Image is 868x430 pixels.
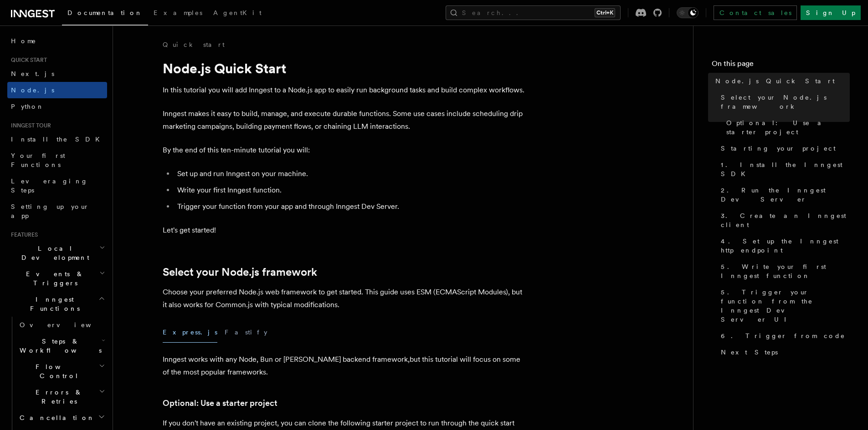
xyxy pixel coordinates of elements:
span: 6. Trigger from code [721,331,845,340]
span: Install the SDK [11,136,105,143]
button: Events & Triggers [7,266,107,291]
span: Cancellation [16,413,95,422]
a: 5. Write your first Inngest function [717,258,850,284]
span: Python [11,103,44,110]
a: Next Steps [717,344,850,360]
span: 2. Run the Inngest Dev Server [721,186,850,204]
span: 3. Create an Inngest client [721,211,850,229]
span: Next.js [11,70,54,77]
a: 4. Set up the Inngest http endpoint [717,233,850,258]
a: Select your Node.js framework [717,89,850,115]
button: Local Development [7,240,107,266]
h1: Node.js Quick Start [163,60,527,76]
a: Optional: Use a starter project [723,115,850,140]
a: Overview [16,317,107,333]
a: Your first Functions [7,147,107,173]
button: Flow Control [16,359,107,384]
a: 3. Create an Inngest client [717,207,850,233]
button: Errors & Retries [16,384,107,410]
p: Choose your preferred Node.js web framework to get started. This guide uses ESM (ECMAScript Modul... [163,286,527,311]
span: 5. Write your first Inngest function [721,262,850,280]
p: By the end of this ten-minute tutorial you will: [163,144,527,157]
a: AgentKit [208,3,267,25]
a: Select your Node.js framework [163,266,317,278]
span: Starting your project [721,144,836,153]
a: Starting your project [717,140,850,157]
button: Cancellation [16,410,107,426]
span: Steps & Workflows [16,337,102,355]
span: Home [11,36,36,46]
li: Trigger your function from your app and through Inngest Dev Server. [175,200,527,213]
span: Documentation [67,9,143,16]
a: Optional: Use a starter project [163,397,277,410]
span: Quick start [7,56,47,64]
p: Inngest works with any Node, Bun or [PERSON_NAME] backend framework,but this tutorial will focus ... [163,353,527,379]
span: Events & Triggers [7,269,99,288]
a: Python [7,98,107,115]
p: Let's get started! [163,224,527,237]
h4: On this page [712,58,850,73]
a: Contact sales [714,5,797,20]
a: Node.js Quick Start [712,73,850,89]
span: 1. Install the Inngest SDK [721,160,850,178]
span: Flow Control [16,362,99,380]
a: Sign Up [801,5,861,20]
span: Features [7,231,38,238]
span: Errors & Retries [16,388,99,406]
button: Inngest Functions [7,291,107,317]
button: Search...Ctrl+K [446,5,621,20]
span: 4. Set up the Inngest http endpoint [721,237,850,255]
button: Steps & Workflows [16,333,107,359]
kbd: Ctrl+K [595,8,615,17]
p: In this tutorial you will add Inngest to a Node.js app to easily run background tasks and build c... [163,84,527,96]
a: Leveraging Steps [7,173,107,198]
a: Quick start [163,40,225,49]
a: Examples [148,3,208,25]
button: Fastify [225,322,267,343]
li: Write your first Inngest function. [175,184,527,197]
span: Inngest Functions [7,295,98,313]
a: Next.js [7,66,107,82]
span: Node.js Quick Start [715,76,835,86]
span: Examples [154,9,202,16]
span: Your first Functions [11,152,65,168]
span: Setting up your app [11,203,89,219]
a: 2. Run the Inngest Dev Server [717,182,850,207]
a: Install the SDK [7,131,107,147]
p: Inngest makes it easy to build, manage, and execute durable functions. Some use cases include sch... [163,107,527,133]
span: Node.js [11,86,54,94]
a: Documentation [62,3,148,25]
span: Optional: Use a starter project [726,118,850,137]
span: Inngest tour [7,122,51,129]
a: 1. Install the Inngest SDK [717,157,850,182]
span: AgentKit [213,9,262,16]
span: Next Steps [721,348,778,357]
button: Toggle dark mode [677,7,699,18]
a: 5. Trigger your function from the Inngest Dev Server UI [717,284,850,328]
a: Setting up your app [7,198,107,224]
a: Home [7,33,107,49]
a: Node.js [7,82,107,98]
span: Leveraging Steps [11,177,88,194]
span: Overview [20,321,113,329]
span: Local Development [7,244,99,262]
button: Express.js [163,322,217,343]
span: 5. Trigger your function from the Inngest Dev Server UI [721,288,850,324]
a: 6. Trigger from code [717,328,850,344]
li: Set up and run Inngest on your machine. [175,167,527,180]
span: Select your Node.js framework [721,93,850,111]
